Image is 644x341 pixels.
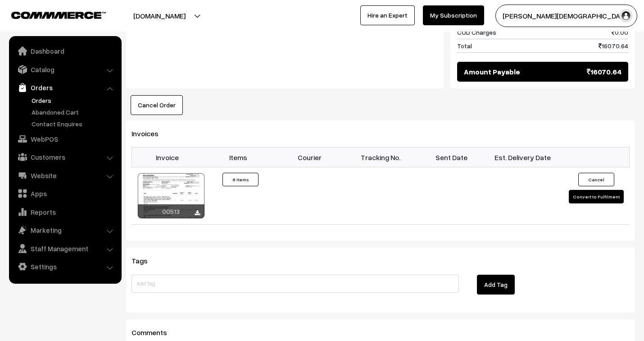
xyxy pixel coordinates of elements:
th: Courier [274,147,345,167]
th: Invoice [132,147,203,167]
a: Abandoned Cart [29,107,118,117]
a: Catalog [11,61,118,78]
div: 00513 [138,204,204,218]
a: Orders [29,96,118,105]
button: 8 Items [222,173,259,186]
input: Add Tag [132,275,459,293]
a: Apps [11,185,118,202]
a: Customers [11,149,118,165]
a: Contact Enquires [29,119,118,129]
img: COMMMERCE [11,12,106,18]
a: Dashboard [11,43,118,59]
a: Marketing [11,222,118,238]
button: Cancel Order [131,95,183,115]
a: COMMMERCE [11,9,90,20]
th: Tracking No. [345,147,416,167]
button: [PERSON_NAME][DEMOGRAPHIC_DATA] [495,5,637,27]
a: Staff Management [11,240,118,257]
th: Est. Delivery Date [487,147,558,167]
a: Reports [11,204,118,220]
span: COD Charges [457,28,496,37]
span: 16070.64 [587,66,621,77]
span: Tags [132,256,159,265]
span: 16070.64 [599,41,628,51]
span: Total [457,41,472,51]
span: Amount Payable [464,66,520,77]
span: 0.00 [612,28,628,37]
button: [DOMAIN_NAME] [102,5,217,27]
span: Comments [132,328,178,337]
th: Sent Date [416,147,487,167]
button: Cancel [578,173,614,186]
span: Invoices [132,129,169,138]
a: Orders [11,79,118,96]
img: user [619,9,633,23]
th: Items [203,147,274,167]
button: Convert to Fulfilment [569,190,624,203]
a: WebPOS [11,131,118,147]
a: Website [11,167,118,184]
a: My Subscription [423,5,484,25]
button: Add Tag [477,275,515,295]
a: Settings [11,258,118,275]
a: Hire an Expert [360,5,415,25]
